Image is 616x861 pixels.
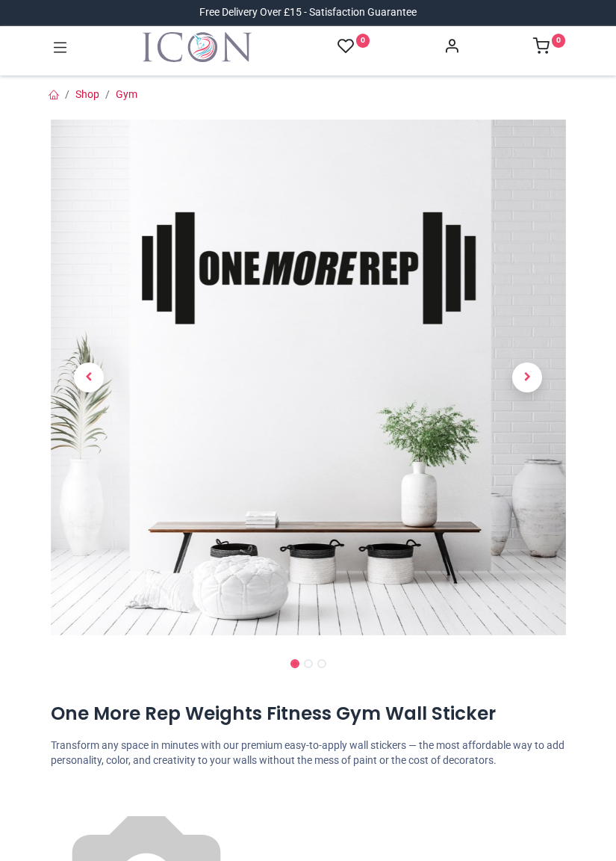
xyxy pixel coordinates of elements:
img: One More Rep Weights Fitness Gym Wall Sticker [51,120,566,635]
a: Previous [51,197,128,558]
sup: 0 [356,34,370,48]
div: Free Delivery Over £15 - Satisfaction Guarantee [199,5,417,20]
img: Icon Wall Stickers [143,32,252,62]
span: Next [512,362,542,392]
a: Gym [116,88,137,100]
a: 0 [533,42,566,54]
a: Next [488,197,566,558]
a: Account Info [444,42,460,54]
span: Previous [74,362,104,392]
a: Logo of Icon Wall Stickers [143,32,252,62]
a: 0 [337,37,370,56]
sup: 0 [552,34,566,48]
h1: One More Rep Weights Fitness Gym Wall Sticker [51,701,566,726]
p: Transform any space in minutes with our premium easy-to-apply wall stickers — the most affordable... [51,738,566,768]
a: Shop [75,88,99,100]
